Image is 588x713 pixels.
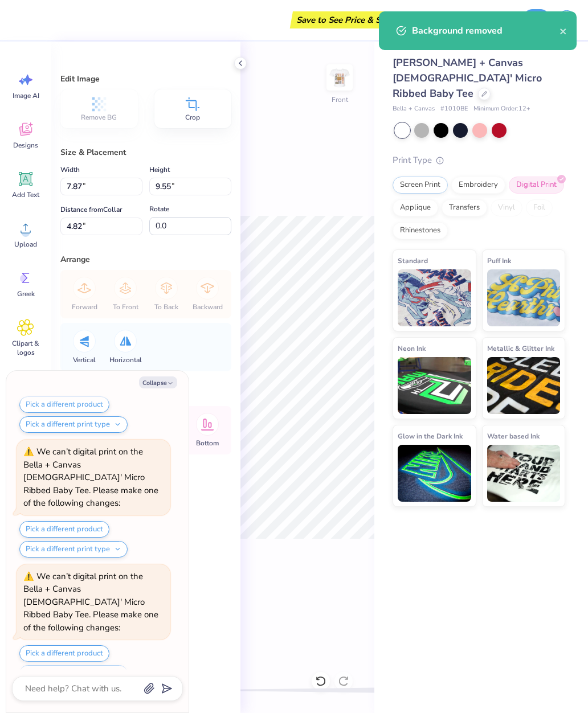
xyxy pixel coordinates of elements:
span: Greek [17,289,35,298]
div: Save to See Price & Shipping [293,11,427,28]
div: Applique [393,199,438,216]
img: Glow in the Dark Ink [398,445,471,502]
span: Standard [398,255,428,267]
span: Designs [13,141,38,150]
div: Print Type [393,154,565,167]
div: Digital Print [509,177,564,194]
button: Pick a different print type [19,665,128,682]
div: Rhinestones [393,222,448,239]
button: Pick a different product [19,645,109,662]
button: Pick a different product [19,396,109,413]
button: Pick a different print type [19,416,128,433]
span: Glow in the Dark Ink [398,430,463,442]
img: Standard [398,269,471,326]
img: Neon Ink [398,357,471,414]
button: close [560,24,567,38]
div: Edit Image [60,73,231,85]
button: Pick a different product [19,521,109,538]
span: Image AI [13,91,39,100]
label: Height [149,163,170,177]
span: Minimum Order: 12 + [473,104,530,114]
img: Front [328,66,351,89]
span: # 1010BE [440,104,468,114]
button: Pick a different print type [19,541,128,558]
span: Upload [14,240,37,249]
div: We can’t digital print on the Bella + Canvas [DEMOGRAPHIC_DATA]' Micro Ribbed Baby Tee. Please ma... [23,571,158,633]
div: Size & Placement [60,146,231,158]
label: Rotate [149,202,169,216]
span: Add Text [12,190,39,199]
span: Clipart & logos [7,339,44,357]
span: Crop [185,113,200,122]
div: We can’t digital print on the Bella + Canvas [DEMOGRAPHIC_DATA]' Micro Ribbed Baby Tee. Please ma... [23,446,158,509]
input: Untitled Design [432,9,516,31]
span: Horizontal [109,355,142,364]
img: Water based Ink [487,445,561,502]
img: Puff Ink [487,269,561,326]
span: Bottom [196,439,219,448]
div: Arrange [60,253,231,265]
span: Vertical [73,355,96,364]
div: Screen Print [393,177,448,194]
span: Neon Ink [398,342,426,354]
span: Bella + Canvas [393,104,435,114]
label: Distance from Collar [60,203,122,216]
label: Width [60,163,80,177]
img: Metallic & Glitter Ink [487,357,561,414]
span: [PERSON_NAME] + Canvas [DEMOGRAPHIC_DATA]' Micro Ribbed Baby Tee [393,56,542,100]
div: Front [332,95,348,105]
div: Background removed [412,24,560,38]
div: Embroidery [451,177,505,194]
button: Collapse [139,376,177,388]
div: Transfers [442,199,487,216]
span: Metallic & Glitter Ink [487,342,554,354]
span: Puff Ink [487,255,511,267]
div: Foil [526,199,553,216]
div: Vinyl [491,199,522,216]
span: Water based Ink [487,430,540,442]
